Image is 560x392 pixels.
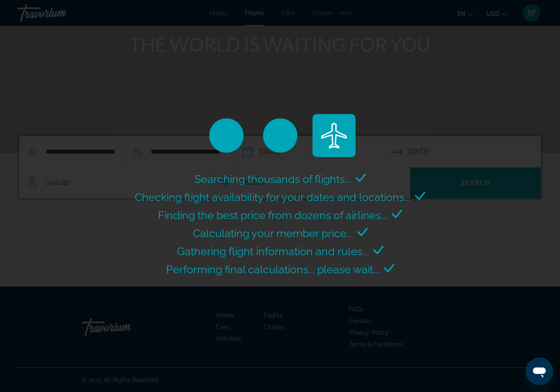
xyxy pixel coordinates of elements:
span: Calculating your member price... [193,227,353,240]
span: Finding the best price from dozens of airlines... [158,209,387,222]
span: Searching thousands of flights... [195,173,351,185]
span: Gathering flight information and rules... [177,245,369,258]
span: Checking flight availability for your dates and locations... [135,191,411,204]
span: Performing final calculations... please wait... [166,263,380,276]
iframe: Кнопка запуска окна обмена сообщениями [526,358,553,385]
